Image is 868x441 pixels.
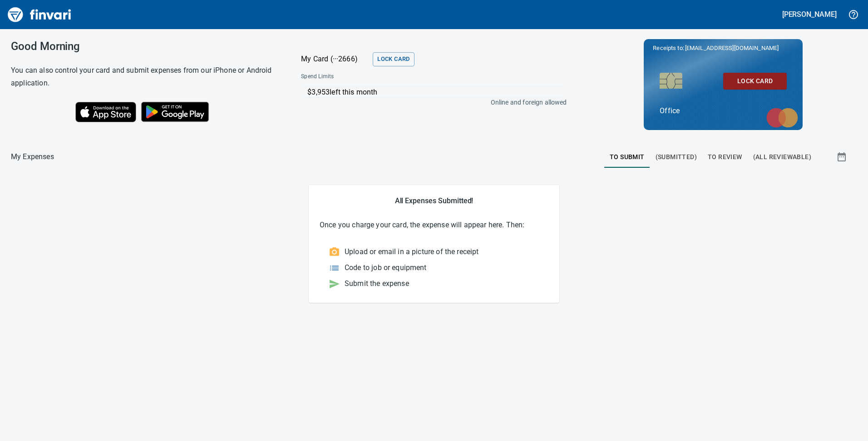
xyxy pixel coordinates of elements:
[11,40,278,53] h3: Good Morning
[660,105,787,116] p: Office
[708,151,742,163] span: To Review
[730,75,779,87] span: Lock Card
[780,7,839,21] button: [PERSON_NAME]
[610,151,645,163] span: To Submit
[11,151,54,162] p: My Expenses
[5,4,74,25] img: Finvari
[11,151,54,162] nav: breadcrumb
[656,151,697,163] span: (Submitted)
[373,52,414,66] button: Lock Card
[301,54,369,65] p: My Card (···2666)
[320,196,548,205] h5: All Expenses Submitted!
[753,151,811,163] span: (All Reviewable)
[345,262,427,273] p: Code to job or equipment
[307,87,562,98] p: $3,953 left this month
[782,10,837,19] h5: [PERSON_NAME]
[762,103,803,132] img: mastercard.svg
[320,220,548,231] p: Once you charge your card, the expense will appear here. Then:
[301,72,449,81] span: Spend Limits
[11,64,278,90] h6: You can also control your card and submit expenses from our iPhone or Android application.
[377,54,409,65] span: Lock Card
[653,44,794,53] p: Receipts to:
[136,97,214,127] img: Get it on Google Play
[345,278,409,289] p: Submit the expense
[75,102,136,122] img: Download on the App Store
[828,146,857,168] button: Show transactions within a particular date range
[294,98,567,107] p: Online and foreign allowed
[684,44,779,52] span: [EMAIL_ADDRESS][DOMAIN_NAME]
[345,246,478,257] p: Upload or email in a picture of the receipt
[723,73,787,90] button: Lock Card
